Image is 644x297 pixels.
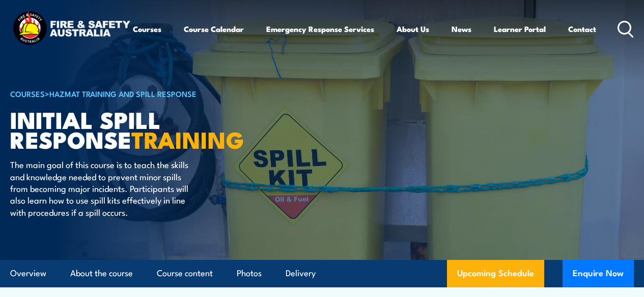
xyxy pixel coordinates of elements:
[494,17,546,41] a: Learner Portal
[10,88,45,99] a: COURSES
[131,121,244,156] strong: TRAINING
[10,87,262,100] h6: >
[563,260,634,287] button: Enquire Now
[286,260,316,287] a: Delivery
[157,260,213,287] a: Course content
[70,260,133,287] a: About the course
[10,158,196,218] p: The main goal of this course is to teach the skills and knowledge needed to prevent minor spills ...
[49,88,197,99] a: HAZMAT Training and Spill Response
[10,260,46,287] a: Overview
[266,17,374,41] a: Emergency Response Services
[447,260,544,287] a: Upcoming Schedule
[452,17,471,41] a: News
[184,17,244,41] a: Course Calendar
[237,260,262,287] a: Photos
[397,17,429,41] a: About Us
[133,17,161,41] a: Courses
[10,109,262,149] h1: Initial Spill Response
[568,17,596,41] a: Contact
